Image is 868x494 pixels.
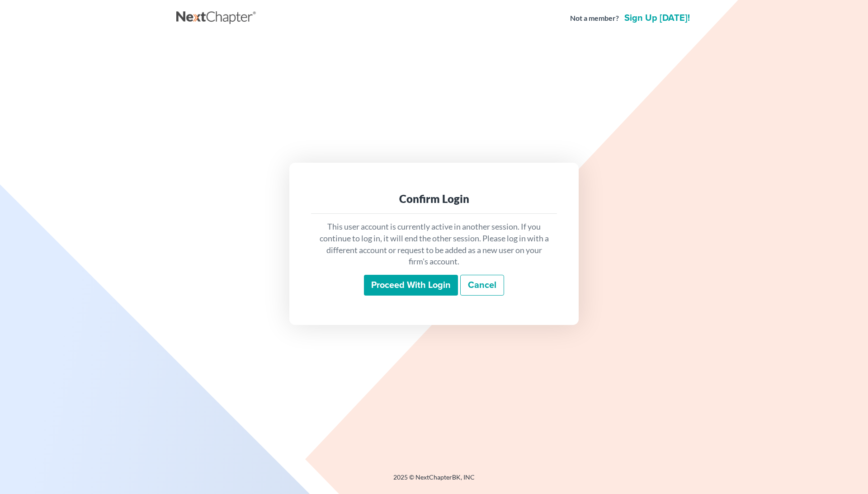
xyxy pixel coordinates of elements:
[623,14,692,23] a: Sign up [DATE]!
[318,221,550,268] p: This user account is currently active in another session. If you continue to log in, it will end ...
[364,275,458,296] input: Proceed with login
[460,275,504,296] a: Cancel
[570,13,619,24] strong: Not a member?
[176,473,692,489] div: 2025 © NextChapterBK, INC
[318,192,550,206] div: Confirm Login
